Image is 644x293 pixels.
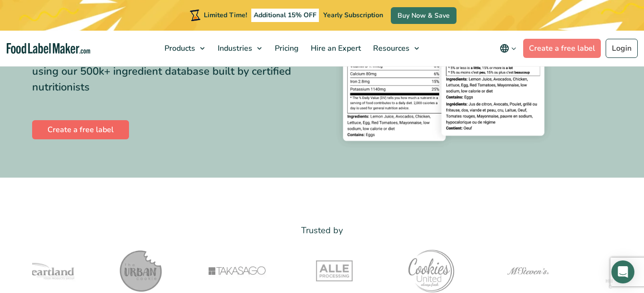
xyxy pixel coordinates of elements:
span: Additional 15% OFF [251,9,319,22]
a: Pricing [269,31,303,66]
div: Open Intercom Messenger [611,260,634,283]
span: Hire an Expert [308,43,362,54]
span: Pricing [272,43,300,54]
a: Create a free label [523,39,601,58]
a: Hire an Expert [305,31,365,66]
a: Buy Now & Save [391,7,457,24]
div: Save time and money, create your own label in minutes using our 500k+ ingredient database built b... [32,48,315,95]
p: Trusted by [32,224,612,237]
span: Resources [370,43,410,54]
a: Login [606,39,638,58]
a: Create a free label [32,120,129,139]
span: Limited Time! [204,11,247,20]
span: Industries [215,43,253,54]
span: Products [162,43,196,54]
a: Industries [212,31,267,66]
span: Yearly Subscription [323,11,383,20]
a: Resources [367,31,424,66]
a: Products [159,31,210,66]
